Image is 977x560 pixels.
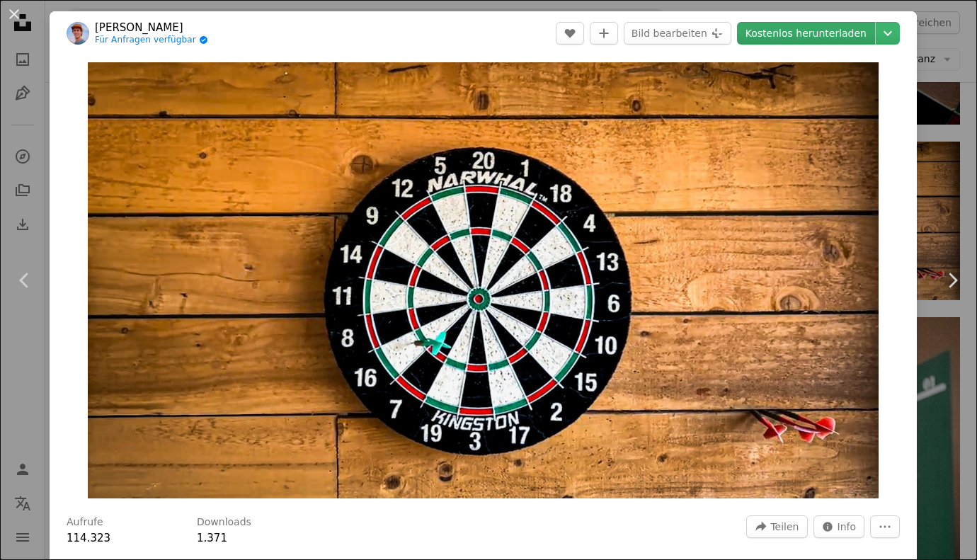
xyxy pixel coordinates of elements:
span: 1.371 [197,532,227,544]
button: Bild bearbeiten [624,22,731,45]
h3: Aufrufe [67,515,103,530]
button: Weitere Aktionen [870,515,900,538]
span: Teilen [770,516,799,537]
button: Downloadgröße auswählen [876,22,900,45]
img: Zum Profil von Simon Ray [67,22,89,45]
a: [PERSON_NAME] [95,21,208,35]
a: Für Anfragen verfügbar [95,35,208,46]
a: Weiter [927,212,977,348]
button: Dieses Bild teilen [746,515,807,538]
button: Gefällt mir [556,22,584,45]
button: Zu Kollektion hinzufügen [590,22,618,45]
img: ein Pfeil, der in der Mitte einer Dartscheibe an einer Holzwand einschlägt [88,62,878,498]
span: Info [838,516,857,537]
button: Dieses Bild heranzoomen [88,62,878,498]
a: Kostenlos herunterladen [737,22,875,45]
span: 114.323 [67,532,110,544]
button: Statistiken zu diesem Bild [813,515,865,538]
h3: Downloads [197,515,251,530]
